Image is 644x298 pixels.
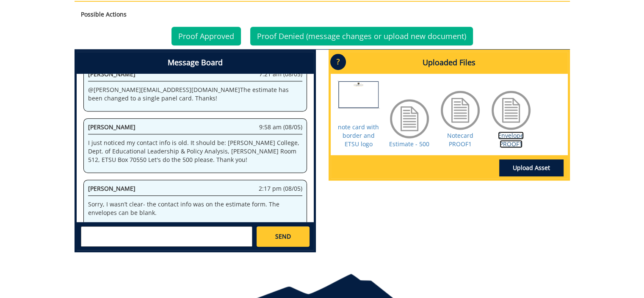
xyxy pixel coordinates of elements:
[81,226,252,247] textarea: messageToSend
[77,52,314,74] h4: Message Board
[81,10,127,18] strong: Possible Actions
[88,200,302,217] p: Sorry, I wasn’t clear- the contact info was on the estimate form. The envelopes can be blank.
[275,232,291,241] span: SEND
[498,131,524,148] a: Envelope PROOF1
[88,70,135,78] span: [PERSON_NAME]
[447,131,473,148] a: Notecard PROOF1
[171,27,241,45] a: Proof Approved
[88,184,135,192] span: [PERSON_NAME]
[88,139,302,164] p: I just noticed my contact info is old. It should be: [PERSON_NAME] College, Dept. of Educational ...
[257,226,309,247] a: SEND
[259,184,302,193] span: 2:17 pm (08/05)
[331,52,568,74] h4: Uploaded Files
[259,70,302,78] span: 7:21 am (08/05)
[389,140,429,148] a: Estimate - 500
[499,159,564,176] a: Upload Asset
[250,27,473,45] a: Proof Denied (message changes or upload new document)
[330,54,346,70] p: ?
[88,123,135,131] span: [PERSON_NAME]
[338,123,379,148] a: note card with border and ETSU logo
[88,86,302,103] p: @ [PERSON_NAME][EMAIL_ADDRESS][DOMAIN_NAME] The estimate has been changed to a single panel card....
[259,123,302,131] span: 9:58 am (08/05)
